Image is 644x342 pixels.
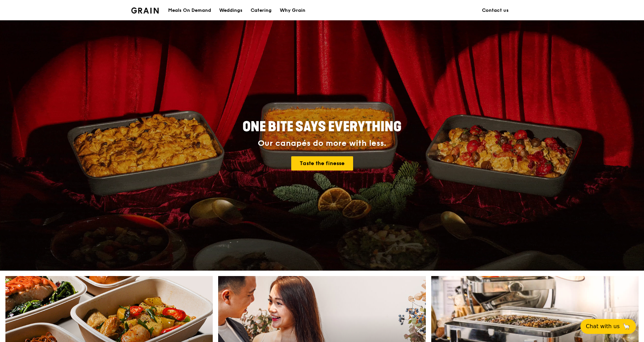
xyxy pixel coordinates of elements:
[168,0,211,21] div: Meals On Demand
[131,7,159,14] img: Grain
[243,119,401,135] span: ONE BITE SAYS EVERYTHING
[215,0,247,21] a: Weddings
[586,322,620,330] span: Chat with us
[291,156,353,170] a: Taste the finesse
[478,0,513,21] a: Contact us
[276,0,309,21] a: Why Grain
[219,0,243,21] div: Weddings
[622,322,630,330] span: 🦙
[280,0,305,21] div: Why Grain
[251,0,272,21] div: Catering
[200,139,444,148] div: Our canapés do more with less.
[247,0,276,21] a: Catering
[580,319,636,334] button: Chat with us🦙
